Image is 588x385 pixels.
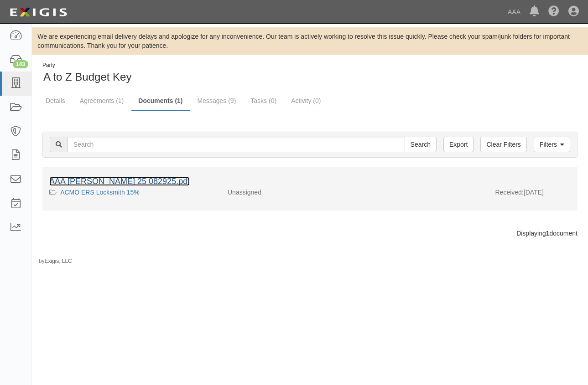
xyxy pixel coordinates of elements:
a: AAA [PERSON_NAME] 25 082925.pdf [49,177,190,186]
input: Search [68,137,405,152]
div: We are experiencing email delivery delays and apologize for any inconvenience. Our team is active... [32,32,588,50]
a: AAA [503,3,525,21]
b: 1 [546,230,550,237]
div: AAA ACORD 25 082925.pdf [49,176,571,188]
a: Exigis, LLC [45,258,72,264]
a: Filters [534,137,570,152]
p: Received: [495,188,524,197]
div: Unassigned [221,188,354,197]
i: Help Center - Complianz [548,6,559,17]
a: Agreements (1) [73,92,130,110]
a: Details [39,92,72,110]
div: A to Z Budget Key [39,62,303,85]
a: Export [443,137,474,152]
div: [DATE] [489,188,578,201]
a: Clear Filters [480,137,526,152]
span: A to Z Budget Key [43,71,131,83]
a: Activity (0) [284,92,328,110]
img: logo-5460c22ac91f19d4615b14bd174203de0afe785f0fc80cf4dbbc73dc1793850b.png [7,4,70,21]
a: ACMO ERS Locksmith 15% [60,189,140,196]
small: by [39,257,72,265]
div: Effective - Expiration [354,188,488,188]
div: Party [42,62,131,69]
a: Documents (1) [131,92,189,111]
a: Tasks (0) [244,92,283,110]
a: Messages (9) [191,92,243,110]
input: Search [405,137,437,152]
div: Displaying document [36,229,584,238]
div: ACMO ERS Locksmith 15% [49,188,214,197]
div: 143 [13,60,28,68]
